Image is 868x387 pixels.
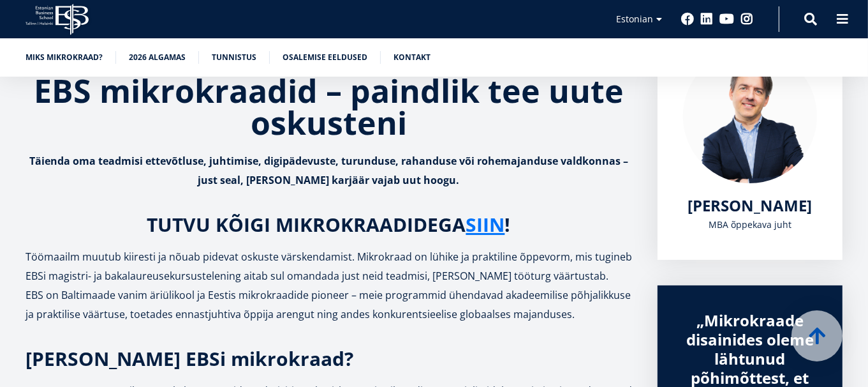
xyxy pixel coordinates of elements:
[34,69,624,144] strong: EBS mikrokraadid – paindlik tee uute oskusteni
[147,211,511,238] strong: TUTVU KÕIGI MIKROKRAADIDEGA !
[740,13,753,26] a: Instagram
[700,13,713,26] a: Linkedin
[129,51,186,64] a: 2026 algamas
[719,13,734,26] a: Youtube
[29,154,628,187] strong: Täienda oma teadmisi ettevõtluse, juhtimise, digipädevuste, turunduse, rahanduse või rohemajandus...
[26,51,103,64] a: Miks mikrokraad?
[283,51,367,64] a: Osalemise eeldused
[688,195,813,216] span: [PERSON_NAME]
[394,51,430,64] a: Kontakt
[212,51,256,64] a: Tunnistus
[683,49,817,183] img: Marko Rillo
[681,13,694,26] a: Facebook
[26,345,353,372] strong: [PERSON_NAME] EBSi mikrokraad?
[26,247,632,324] p: Töömaailm muutub kiiresti ja nõuab pidevat oskuste värskendamist. Mikrokraad on lühike ja praktil...
[683,215,817,234] div: MBA õppekava juht
[688,196,813,215] a: [PERSON_NAME]
[466,215,505,234] a: SIIN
